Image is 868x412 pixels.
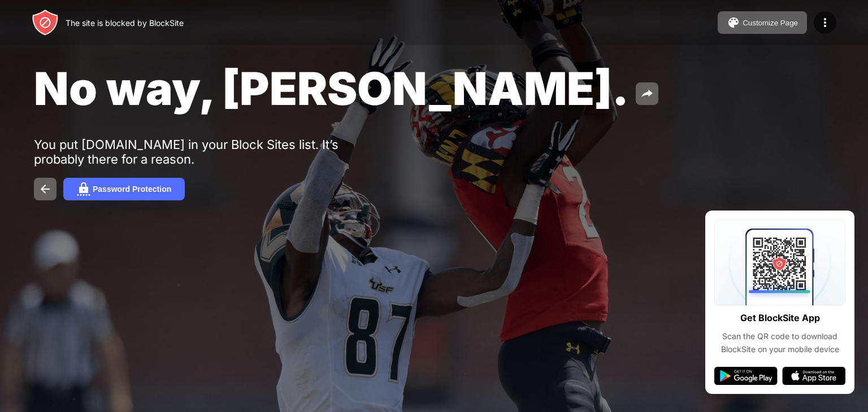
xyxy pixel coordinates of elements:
[34,61,629,116] span: No way, [PERSON_NAME].
[718,11,807,34] button: Customize Page
[32,9,59,36] img: header-logo.svg
[818,16,832,29] img: menu-icon.svg
[743,19,798,27] div: Customize Page
[740,310,820,326] div: Get BlockSite App
[782,367,845,385] img: app-store.svg
[77,182,90,196] img: password.svg
[63,178,185,200] button: Password Protection
[34,137,383,166] div: You put [DOMAIN_NAME] in your Block Sites list. It’s probably there for a reason.
[93,185,171,194] div: Password Protection
[714,220,845,305] img: qrcode.svg
[66,18,184,28] div: The site is blocked by BlockSite
[714,367,778,385] img: google-play.svg
[727,16,740,29] img: pallet.svg
[38,182,52,196] img: back.svg
[640,87,654,100] img: share.svg
[714,330,845,356] div: Scan the QR code to download BlockSite on your mobile device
